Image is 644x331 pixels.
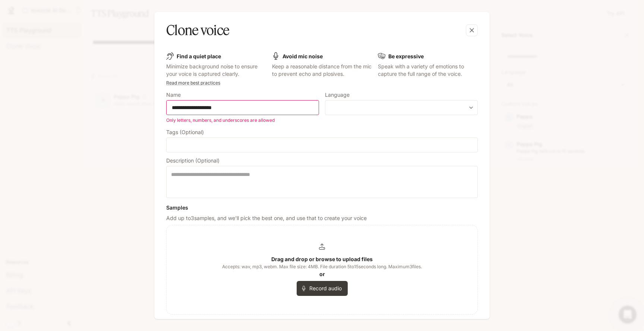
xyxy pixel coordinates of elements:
[378,63,478,78] p: Speak with a variety of emotions to capture the full range of the voice.
[166,63,266,78] p: Minimize background noise to ensure your voice is captured clearly.
[166,92,181,98] p: Name
[388,53,424,59] b: Be expressive
[297,281,348,296] button: Record audio
[272,63,372,78] p: Keep a reasonable distance from the mic to prevent echo and plosives.
[166,130,204,135] p: Tags (Optional)
[166,214,478,222] p: Add up to 3 samples, and we'll pick the best one, and use that to create your voice
[271,256,373,262] b: Drag and drop or browse to upload files
[325,104,477,111] div: ​
[325,92,350,98] p: Language
[166,117,314,124] p: Only letters, numbers, and underscores are allowed
[319,271,325,277] b: or
[222,263,422,270] span: Accepts: wav, mp3, webm. Max file size: 4MB. File duration 5 to 15 seconds long. Maximum 3 files.
[166,21,229,40] h5: Clone voice
[166,158,220,163] p: Description (Optional)
[177,53,221,59] b: Find a quiet place
[282,53,323,59] b: Avoid mic noise
[166,204,478,211] h6: Samples
[166,80,220,86] a: Read more best practices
